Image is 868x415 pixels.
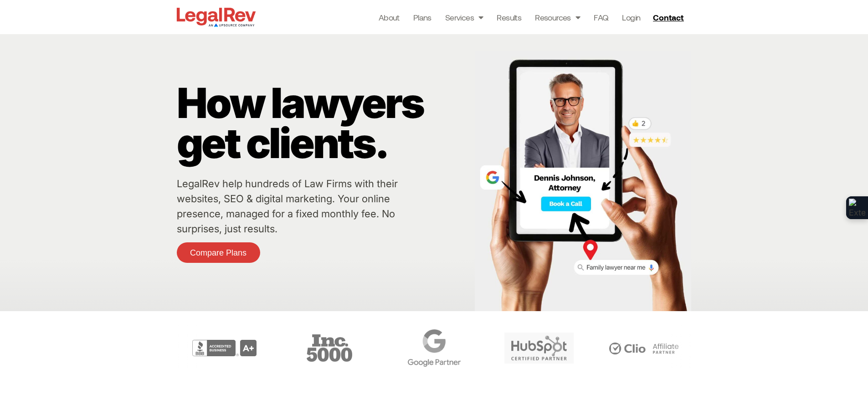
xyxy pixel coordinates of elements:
p: How lawyers get clients. [177,83,470,163]
a: Compare Plans [177,242,260,263]
div: Carousel [175,325,694,371]
nav: Menu [379,11,641,24]
a: About [379,11,400,24]
a: LegalRev help hundreds of Law Firms with their websites, SEO & digital marketing. Your online pre... [177,178,398,235]
div: 2 / 6 [175,325,275,371]
span: Contact [653,13,683,21]
a: Results [497,11,521,24]
a: Services [445,11,483,24]
div: 3 / 6 [279,325,380,371]
a: Resources [535,11,580,24]
a: Contact [649,10,689,25]
div: 5 / 6 [489,325,589,371]
span: Compare Plans [190,249,247,257]
div: 6 / 6 [594,325,694,371]
div: 4 / 6 [384,325,484,371]
a: Login [622,11,640,24]
a: Plans [413,11,431,24]
a: FAQ [594,11,608,24]
img: Extension Icon [849,199,865,217]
